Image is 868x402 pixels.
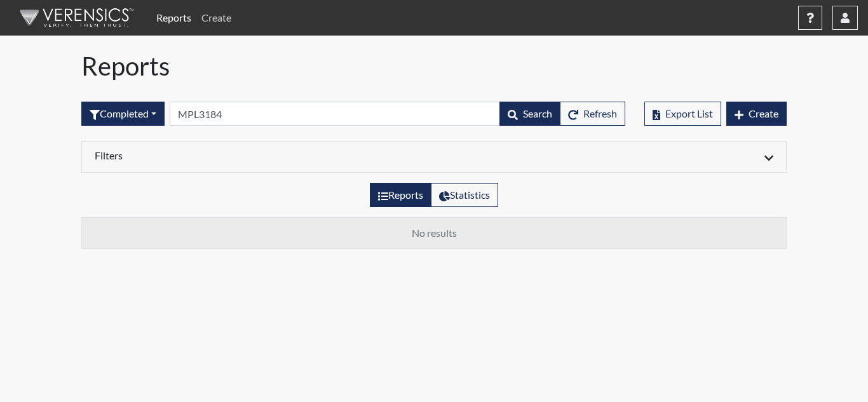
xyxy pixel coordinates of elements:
[370,183,431,207] label: View the list of reports
[749,107,778,119] span: Create
[81,102,165,126] div: Filter by interview status
[523,107,552,119] span: Search
[85,149,783,164] div: Click to expand/collapse filters
[665,107,713,119] span: Export List
[81,102,165,126] button: Completed
[82,218,787,249] td: No results
[726,102,787,126] button: Create
[499,102,560,126] button: Search
[196,5,236,30] a: Create
[95,149,424,161] h6: Filters
[560,102,625,126] button: Refresh
[151,5,196,30] a: Reports
[170,102,500,126] input: Search by Registration ID, Interview Number, or Investigation Name.
[644,102,721,126] button: Export List
[583,107,617,119] span: Refresh
[81,51,787,81] h1: Reports
[431,183,498,207] label: View statistics about completed interviews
